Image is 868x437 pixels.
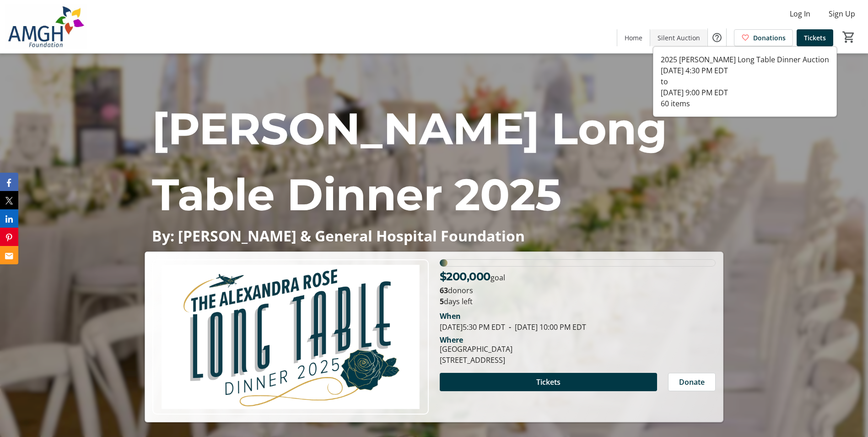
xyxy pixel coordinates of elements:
div: 60 items [661,98,829,109]
div: [DATE] 9:00 PM EDT [661,87,829,98]
span: Home [625,33,642,43]
div: [STREET_ADDRESS] [440,355,512,366]
span: 5 [440,296,444,306]
span: Silent Auction [658,33,700,43]
p: donors [440,285,716,296]
span: Sign Up [829,8,855,19]
p: days left [440,296,716,307]
p: goal [440,268,505,285]
button: Log In [782,6,818,21]
div: [GEOGRAPHIC_DATA] [440,344,512,355]
button: Tickets [440,373,657,391]
span: [DATE] 5:30 PM EDT [440,322,505,332]
span: Donate [679,377,705,388]
img: Alexandra Marine & General Hospital Foundation's Logo [5,4,87,49]
b: 63 [440,285,448,295]
div: to [661,76,829,87]
img: Campaign CTA Media Photo [152,259,428,415]
span: - [505,322,515,332]
a: Donations [734,29,793,46]
span: $200,000 [440,270,491,283]
span: Tickets [804,33,826,43]
a: Home [617,29,650,46]
button: Donate [668,373,716,391]
div: When [440,311,461,322]
a: Silent Auction [650,29,707,46]
span: Log In [790,8,810,19]
span: [PERSON_NAME] Long Table Dinner 2025 [152,102,667,221]
button: Sign Up [821,6,863,21]
button: Cart [841,29,857,45]
span: Donations [753,33,786,43]
span: Tickets [536,377,561,388]
div: [DATE] 4:30 PM EDT [661,65,829,76]
button: Help [708,28,726,47]
p: By: [PERSON_NAME] & General Hospital Foundation [152,228,716,244]
div: Where [440,336,463,344]
span: [DATE] 10:00 PM EDT [505,322,586,332]
div: 2025 [PERSON_NAME] Long Table Dinner Auction [661,54,829,65]
a: Tickets [797,29,833,46]
div: 2.9499999999999997% of fundraising goal reached [440,259,716,267]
